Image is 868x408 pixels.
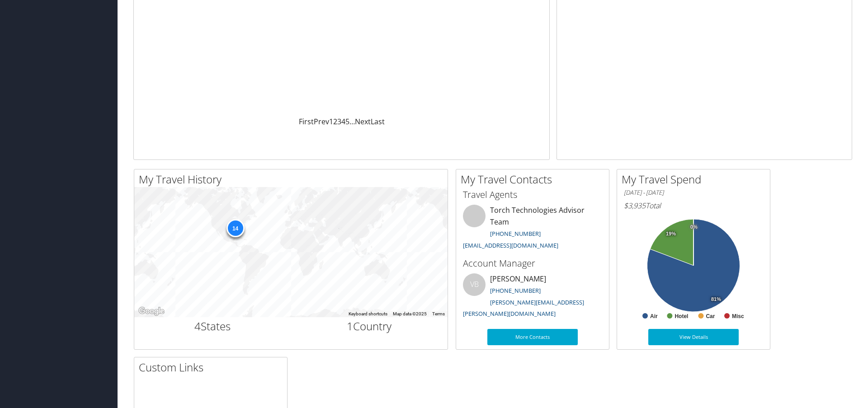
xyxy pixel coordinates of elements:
li: Torch Technologies Advisor Team [458,205,607,253]
h2: My Travel Contacts [461,172,609,187]
a: 2 [333,117,337,127]
tspan: 81% [711,296,721,302]
text: Misc [732,313,744,319]
h2: My Travel History [139,172,448,187]
a: More Contacts [487,329,578,345]
a: [PERSON_NAME][EMAIL_ADDRESS][PERSON_NAME][DOMAIN_NAME] [463,298,584,318]
a: Prev [314,117,329,127]
h2: Country [298,319,441,334]
img: Google [137,305,166,317]
a: Next [355,117,371,127]
div: 14 [226,219,244,237]
a: First [299,117,314,127]
h3: Account Manager [463,257,602,270]
a: Terms (opens in new tab) [432,311,445,316]
h2: My Travel Spend [622,172,770,187]
div: VB [463,273,486,296]
h6: Total [624,201,763,211]
h6: [DATE] - [DATE] [624,188,763,197]
a: [PHONE_NUMBER] [490,286,541,295]
span: Map data ©2025 [393,311,427,316]
a: 5 [345,117,349,127]
a: View Details [648,329,739,345]
h2: Custom Links [139,360,287,375]
a: 3 [337,117,341,127]
button: Keyboard shortcuts [349,311,387,317]
a: Last [371,117,385,127]
a: 1 [329,117,333,127]
a: Open this area in Google Maps (opens a new window) [137,305,166,317]
tspan: 0% [690,224,698,230]
span: 1 [347,319,353,333]
tspan: 19% [666,231,676,236]
text: Hotel [675,313,688,319]
h2: States [141,319,284,334]
span: … [349,117,355,127]
span: $3,935 [624,201,646,211]
a: [EMAIL_ADDRESS][DOMAIN_NAME] [463,241,558,249]
li: [PERSON_NAME] [458,273,607,322]
text: Car [706,313,715,319]
text: Air [650,313,658,319]
a: 4 [341,117,345,127]
h3: Travel Agents [463,188,602,201]
span: 4 [194,319,201,333]
a: [PHONE_NUMBER] [490,230,541,238]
